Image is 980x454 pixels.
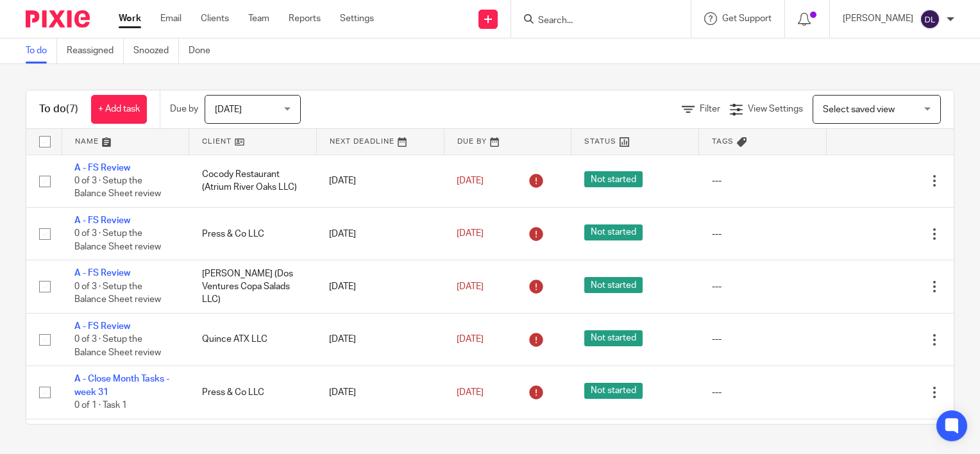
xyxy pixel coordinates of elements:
[537,15,652,27] input: Search
[843,12,913,25] p: [PERSON_NAME]
[340,12,374,25] a: Settings
[920,9,940,29] img: svg%3E
[712,280,814,293] div: ---
[584,224,643,240] span: Not started
[74,374,169,396] a: A - Close Month Tasks - week 31
[316,366,444,419] td: [DATE]
[74,216,130,225] a: A - FS Review
[39,103,78,116] h1: To do
[248,12,269,25] a: Team
[457,282,484,291] span: [DATE]
[74,401,127,410] span: 0 of 1 · Task 1
[133,38,179,63] a: Snoozed
[712,228,814,240] div: ---
[74,176,161,199] span: 0 of 3 · Setup the Balance Sheet review
[160,12,182,25] a: Email
[457,176,484,185] span: [DATE]
[66,104,78,114] span: (7)
[119,12,141,25] a: Work
[74,230,161,252] span: 0 of 3 · Setup the Balance Sheet review
[712,333,814,346] div: ---
[26,38,57,63] a: To do
[712,138,734,145] span: Tags
[74,322,130,331] a: A - FS Review
[74,282,161,305] span: 0 of 3 · Setup the Balance Sheet review
[189,260,317,313] td: [PERSON_NAME] (Dos Ventures Copa Salads LLC)
[26,10,90,28] img: Pixie
[74,164,130,172] a: A - FS Review
[74,335,161,357] span: 0 of 3 · Setup the Balance Sheet review
[91,95,147,124] a: + Add task
[201,12,229,25] a: Clients
[584,277,643,293] span: Not started
[457,230,484,239] span: [DATE]
[189,155,317,207] td: Cocody Restaurant (Atrium River Oaks LLC)
[170,103,198,115] p: Due by
[457,388,484,397] span: [DATE]
[316,155,444,207] td: [DATE]
[67,38,124,63] a: Reassigned
[189,207,317,260] td: Press & Co LLC
[722,14,772,23] span: Get Support
[215,105,242,114] span: [DATE]
[316,207,444,260] td: [DATE]
[584,171,643,187] span: Not started
[584,330,643,346] span: Not started
[316,260,444,313] td: [DATE]
[712,386,814,399] div: ---
[748,105,803,113] span: View Settings
[316,313,444,366] td: [DATE]
[823,105,895,114] span: Select saved view
[457,335,484,344] span: [DATE]
[700,105,720,113] span: Filter
[712,174,814,187] div: ---
[189,313,317,366] td: Quince ATX LLC
[289,12,321,25] a: Reports
[189,38,220,63] a: Done
[74,269,130,278] a: A - FS Review
[584,383,643,399] span: Not started
[189,366,317,419] td: Press & Co LLC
